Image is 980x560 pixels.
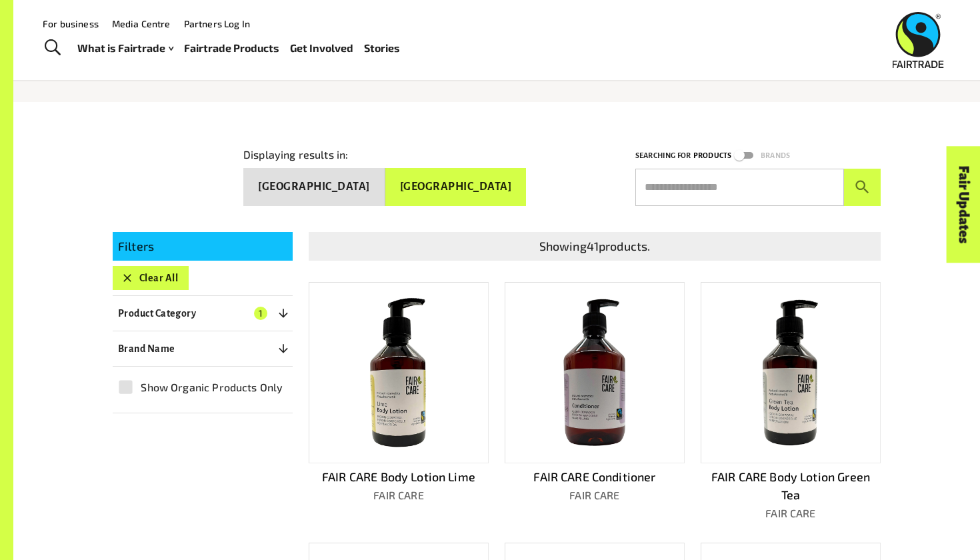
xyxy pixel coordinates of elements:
[243,168,385,206] button: [GEOGRAPHIC_DATA]
[364,39,400,58] a: Stories
[701,468,881,504] p: FAIR CARE Body Lotion Green Tea
[290,39,353,58] a: Get Involved
[385,168,527,206] button: [GEOGRAPHIC_DATA]
[701,505,881,521] p: FAIR CARE
[693,149,731,162] p: Products
[243,147,348,163] p: Displaying results in:
[893,12,944,68] img: Fairtrade Australia New Zealand logo
[635,149,691,162] p: Searching for
[505,468,685,486] p: FAIR CARE Conditioner
[118,341,175,357] p: Brand Name
[505,282,685,521] a: FAIR CARE ConditionerFAIR CARE
[184,39,279,58] a: Fairtrade Products
[43,18,99,29] a: For business
[701,282,881,521] a: FAIR CARE Body Lotion Green TeaFAIR CARE
[77,39,173,58] a: What is Fairtrade
[112,18,171,29] a: Media Centre
[36,31,69,65] a: Toggle Search
[118,305,196,321] p: Product Category
[314,237,875,255] p: Showing 41 products.
[309,487,489,503] p: FAIR CARE
[309,282,489,521] a: FAIR CARE Body Lotion LimeFAIR CARE
[505,487,685,503] p: FAIR CARE
[761,149,790,162] p: Brands
[141,379,283,395] span: Show Organic Products Only
[184,18,250,29] a: Partners Log In
[113,266,189,290] button: Clear All
[254,307,267,320] span: 1
[309,468,489,486] p: FAIR CARE Body Lotion Lime
[113,337,293,361] button: Brand Name
[118,237,287,255] p: Filters
[113,301,293,325] button: Product Category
